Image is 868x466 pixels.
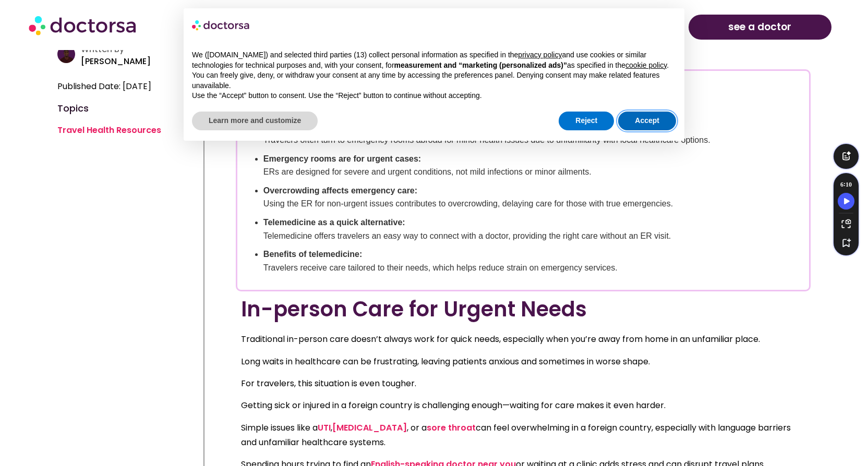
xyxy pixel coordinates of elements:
[618,112,676,130] button: Accept
[263,218,405,227] strong: Telemedicine as a quick alternative:
[518,51,562,59] a: privacy policy
[263,250,362,259] strong: Benefits of telemedicine:
[192,70,676,91] p: You can freely give, deny, or withdraw your consent at any time by accessing the preferences pane...
[263,184,793,211] li: Using the ER for non-urgent issues contributes to overcrowding, delaying care for those with true...
[728,19,791,35] span: see a doctor
[57,104,198,113] h4: Topics
[332,422,407,434] a: [MEDICAL_DATA]
[57,79,151,94] span: Published Date: [DATE]
[192,50,676,70] p: We ([DOMAIN_NAME]) and selected third parties (13) collect personal information as specified in t...
[689,15,831,40] a: see a doctor
[263,216,793,242] li: Telemedicine offers travelers an easy way to connect with a doctor, providing the right care with...
[241,398,805,413] p: Getting sick or injured in a foreign country is challenging enough—waiting for care makes it even...
[427,422,476,434] a: sore throat
[625,61,667,69] a: cookie policy
[241,376,805,391] p: For travelers, this situation is even tougher.
[192,17,250,33] img: logo
[57,45,75,63] img: author
[241,421,805,450] p: Simple issues like a , , or a can feel overwhelming in a foreign country, especially with languag...
[394,61,567,69] strong: measurement and “marketing (personalized ads)”
[192,91,676,101] p: Use the “Accept” button to consent. Use the “Reject” button to continue without accepting.
[263,154,421,163] strong: Emergency rooms are for urgent cases:
[263,152,793,179] li: ERs are designed for severe and urgent conditions, not mild infections or minor ailments.
[81,54,198,69] p: [PERSON_NAME]
[57,124,161,136] a: Travel Health Resources
[559,112,614,130] button: Reject
[263,186,417,195] strong: Overcrowding affects emergency care:
[263,248,793,274] li: Travelers receive care tailored to their needs, which helps reduce strain on emergency services.
[241,332,805,347] p: Traditional in-person care doesn’t always work for quick needs, especially when you’re away from ...
[241,297,805,322] h2: In-person Care for Urgent Needs
[241,354,805,369] p: Long waits in healthcare can be frustrating, leaving patients anxious and sometimes in worse shape.
[318,422,331,434] a: UTI
[192,112,318,130] button: Learn more and customize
